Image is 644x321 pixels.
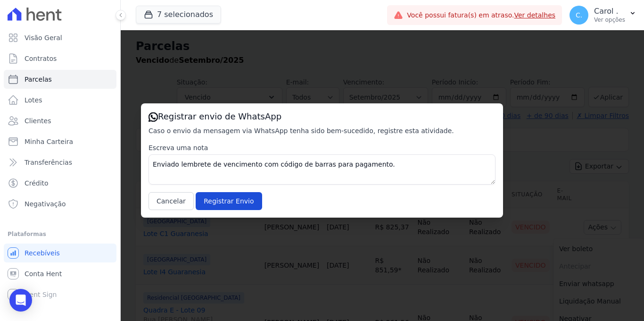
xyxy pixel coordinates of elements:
[136,6,221,24] button: 7 selecionados
[8,228,113,240] div: Plataformas
[4,153,116,172] a: Transferências
[25,269,62,279] span: Conta Hent
[407,10,555,20] span: Você possui fatura(s) em atraso.
[4,132,116,151] a: Minha Carteira
[25,75,52,84] span: Parcelas
[149,192,194,210] button: Cancelar
[25,199,66,209] span: Negativação
[25,178,49,188] span: Crédito
[514,11,555,19] a: Ver detalhes
[594,16,625,24] p: Ver opções
[4,174,116,193] a: Crédito
[196,192,262,210] input: Registrar Envio
[4,91,116,110] a: Lotes
[25,137,73,146] span: Minha Carteira
[4,28,116,47] a: Visão Geral
[25,116,51,126] span: Clientes
[25,95,42,105] span: Lotes
[25,248,60,258] span: Recebíveis
[4,194,116,213] a: Negativação
[25,33,62,42] span: Visão Geral
[576,12,582,18] span: C.
[149,154,495,185] textarea: Enviado lembrete de vencimento com código de barras para pagamento.
[562,2,644,28] button: C. Carol . Ver opções
[25,54,57,63] span: Contratos
[9,289,32,312] div: Open Intercom Messenger
[594,7,625,16] p: Carol .
[4,264,116,283] a: Conta Hent
[25,158,72,167] span: Transferências
[4,244,116,262] a: Recebíveis
[4,49,116,68] a: Contratos
[4,111,116,130] a: Clientes
[4,70,116,89] a: Parcelas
